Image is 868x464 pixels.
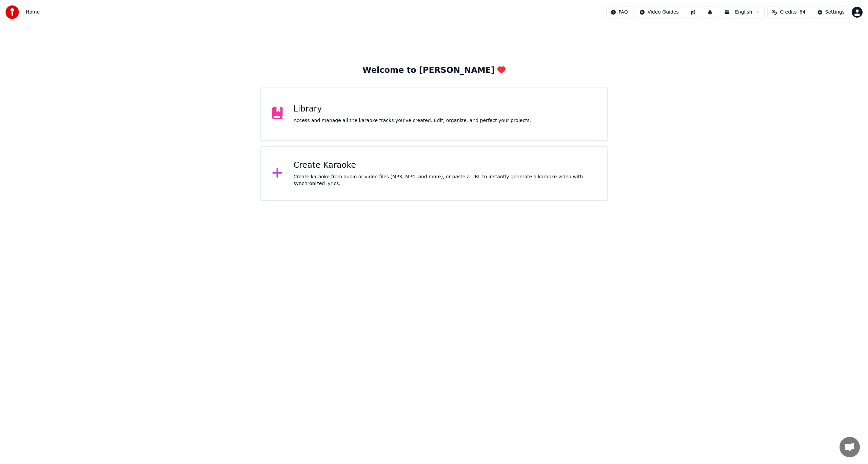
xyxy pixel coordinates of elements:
div: Create karaoke from audio or video files (MP3, MP4, and more), or paste a URL to instantly genera... [294,174,596,187]
img: youka [5,5,19,19]
nav: breadcrumb [26,9,40,16]
div: Create Karaoke [294,160,596,171]
div: Library [294,104,531,115]
a: 채팅 열기 [840,437,860,457]
span: Home [26,9,40,16]
button: FAQ [606,6,632,18]
button: Video Guides [635,6,683,18]
button: Settings [813,6,849,18]
div: Welcome to [PERSON_NAME] [362,65,506,76]
div: Settings [825,9,845,16]
div: Access and manage all the karaoke tracks you’ve created. Edit, organize, and perfect your projects. [294,117,531,124]
span: 64 [800,9,806,16]
span: Credits [780,9,796,16]
button: Credits64 [767,6,810,18]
